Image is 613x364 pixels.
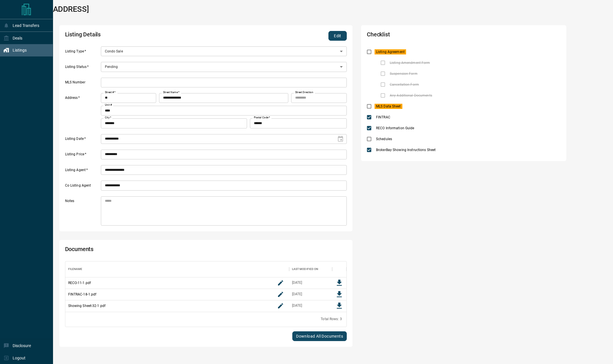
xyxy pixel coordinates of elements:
button: Download File [334,300,345,312]
span: FINTRAC [375,115,392,120]
span: Cancellation Form [388,82,420,87]
div: Aug 15, 2025 [292,303,302,308]
label: Notes [65,199,99,226]
h1: [STREET_ADDRESS] [19,5,89,14]
p: RECO-11-1.pdf [68,280,91,285]
p: Showing Sheet-32-1.pdf [68,303,105,308]
button: rename button [275,289,286,300]
div: Aug 15, 2025 [292,280,302,285]
div: Last Modified On [292,261,318,277]
label: Unit # [105,103,112,107]
label: Street Name [163,91,179,94]
label: Listing Status [65,64,99,72]
span: RECO Information Guide [375,126,416,131]
h2: Documents [65,246,234,255]
p: FINTRAC-18-1.pdf [68,292,97,297]
div: Filename [65,261,289,277]
button: Edit [328,31,347,41]
label: Listing Type [65,49,99,56]
span: Suspension Form [388,71,419,76]
span: MLS Data Sheet [375,104,402,109]
label: Address [65,95,99,128]
label: Street # [105,91,115,94]
div: Condo Sale [101,46,347,56]
div: Pending [101,62,347,72]
span: Any Additional Documents [388,93,434,98]
div: Total Rows: 3 [321,317,342,322]
button: rename button [275,300,286,312]
label: Co Listing Agent [65,183,99,191]
div: Aug 15, 2025 [292,292,302,297]
div: Filename [68,261,83,277]
span: Schedules [375,136,393,142]
div: Last Modified On [289,261,332,277]
button: Download File [334,277,345,289]
button: Download File [334,289,345,300]
h2: Listing Details [65,31,234,41]
span: BrokerBay Showing Instructions Sheet [375,147,437,152]
button: Download All Documents [292,331,347,341]
label: Listing Date [65,136,99,144]
label: Listing Agent [65,168,99,175]
h2: Checklist [367,31,483,41]
button: rename button [275,277,286,289]
label: Street Direction [295,91,313,94]
label: Listing Price [65,152,99,159]
span: Listing Amendment Form [388,60,431,65]
label: Postal Code [254,116,270,120]
label: City [105,116,111,120]
span: Listing Agreement [375,49,406,54]
label: MLS Number [65,80,99,87]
